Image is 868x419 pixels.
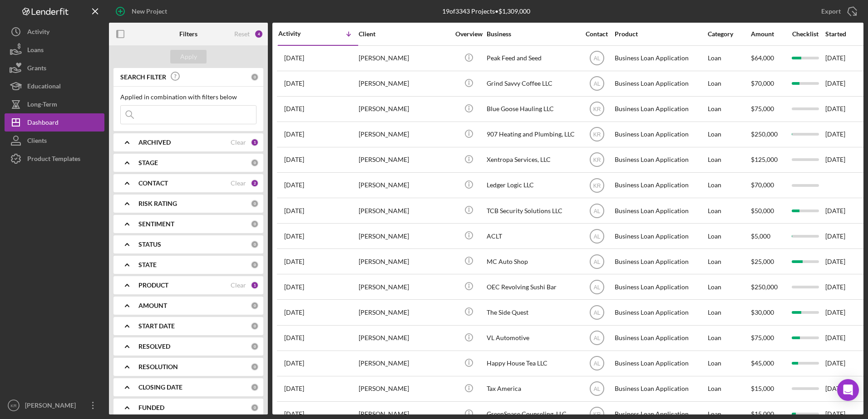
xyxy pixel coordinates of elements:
[138,200,177,207] b: RISK RATING
[593,106,601,112] text: KR
[487,148,577,172] div: Xentropa Services, LLC
[5,77,104,95] a: Educational
[359,30,449,38] div: Client
[284,309,304,316] time: 2025-07-02 17:21
[615,173,705,197] div: Business Loan Application
[138,139,171,146] b: ARCHIVED
[751,351,785,375] div: $45,000
[452,30,486,38] div: Overview
[231,180,246,187] div: Clear
[359,224,449,248] div: [PERSON_NAME]
[751,148,785,172] div: $125,000
[593,157,601,163] text: KR
[821,2,841,20] div: Export
[708,351,750,375] div: Loan
[359,122,449,146] div: [PERSON_NAME]
[751,46,785,70] div: $64,000
[251,363,259,371] div: 0
[284,207,304,214] time: 2025-08-03 20:24
[278,30,318,37] div: Activity
[751,300,785,324] div: $30,000
[487,377,577,401] div: Tax America
[251,342,259,351] div: 0
[708,377,750,401] div: Loan
[825,30,866,38] div: Started
[751,199,785,223] div: $50,000
[751,224,785,248] div: $5,000
[251,383,259,391] div: 0
[593,284,600,290] text: AL
[10,403,16,408] text: KR
[825,300,866,324] div: [DATE]
[615,148,705,172] div: Business Loan Application
[27,59,46,79] div: Grants
[23,396,82,417] div: [PERSON_NAME]
[254,29,263,39] div: 4
[615,300,705,324] div: Business Loan Application
[751,275,785,299] div: $250,000
[251,302,259,310] div: 0
[27,150,80,170] div: Product Templates
[615,72,705,96] div: Business Loan Application
[786,30,824,38] div: Checklist
[708,46,750,70] div: Loan
[812,2,863,20] button: Export
[251,404,259,412] div: 0
[487,300,577,324] div: The Side Quest
[284,54,304,62] time: 2025-08-09 00:45
[708,148,750,172] div: Loan
[251,179,259,187] div: 2
[615,122,705,146] div: Business Loan Application
[593,386,600,392] text: AL
[359,72,449,96] div: [PERSON_NAME]
[615,351,705,375] div: Business Loan Application
[284,385,304,392] time: 2025-06-24 00:45
[231,282,246,289] div: Clear
[284,233,304,240] time: 2025-07-23 21:45
[27,23,49,43] div: Activity
[615,224,705,248] div: Business Loan Application
[359,326,449,350] div: [PERSON_NAME]
[615,377,705,401] div: Business Loan Application
[359,148,449,172] div: [PERSON_NAME]
[487,122,577,146] div: 907 Heating and Plumbing, LLC
[487,173,577,197] div: Ledger Logic LLC
[580,30,614,38] div: Contact
[593,81,600,87] text: AL
[593,132,601,138] text: KR
[284,131,304,138] time: 2025-08-07 23:30
[751,122,785,146] div: $250,000
[251,322,259,330] div: 0
[825,224,866,248] div: [DATE]
[5,132,104,150] button: Clients
[615,97,705,121] div: Business Loan Application
[825,148,866,172] div: [DATE]
[138,404,164,411] b: FUNDED
[751,173,785,197] div: $70,000
[251,240,259,248] div: 0
[284,410,304,418] time: 2025-06-16 16:05
[359,377,449,401] div: [PERSON_NAME]
[487,30,577,38] div: Business
[593,411,601,418] text: KR
[615,199,705,223] div: Business Loan Application
[284,105,304,112] time: 2025-08-07 23:43
[487,275,577,299] div: OEC Revolving Sushi Bar
[5,113,104,132] button: Dashboard
[708,72,750,96] div: Loan
[708,97,750,121] div: Loan
[359,97,449,121] div: [PERSON_NAME]
[5,150,104,168] button: Product Templates
[487,46,577,70] div: Peak Feed and Seed
[5,41,104,59] button: Loans
[593,208,600,214] text: AL
[593,310,600,316] text: AL
[751,249,785,273] div: $25,000
[825,351,866,375] div: [DATE]
[5,23,104,41] button: Activity
[5,95,104,113] button: Long-Term
[359,173,449,197] div: [PERSON_NAME]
